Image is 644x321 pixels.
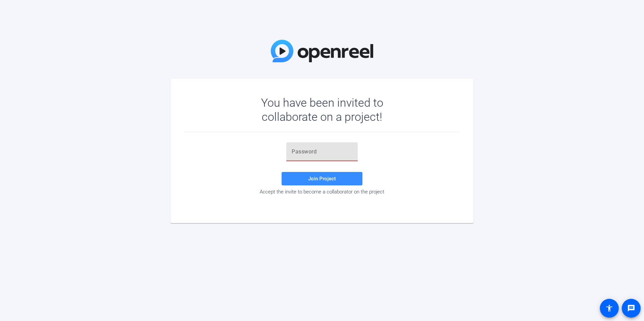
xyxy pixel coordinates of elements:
[271,40,373,62] img: OpenReel Logo
[605,304,613,312] mat-icon: accessibility
[627,304,635,312] mat-icon: message
[241,96,403,124] div: You have been invited to collaborate on a project!
[184,189,460,195] div: Accept the invite to become a collaborator on the project
[282,172,362,185] button: Join Project
[292,148,352,156] input: Password
[308,176,336,182] span: Join Project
